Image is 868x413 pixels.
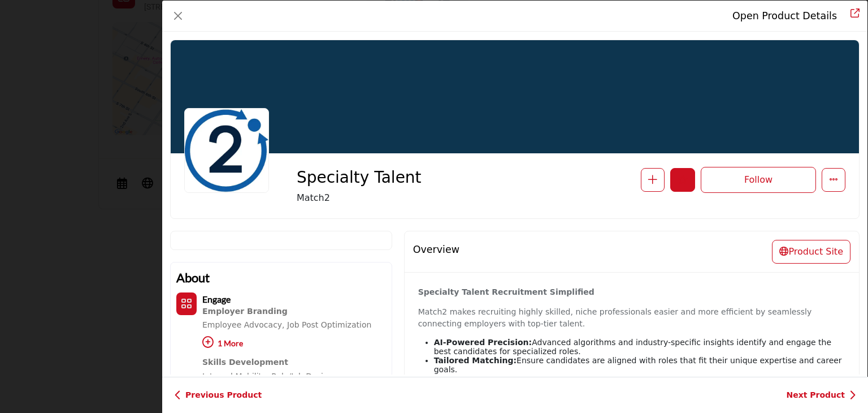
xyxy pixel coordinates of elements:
button: More Options [822,168,845,192]
a: Job Post Optimization [287,320,371,329]
span: Match2 [297,191,455,205]
div: Programs and platforms focused on the development and enhancement of professional skills and comp... [202,357,386,368]
button: Close [170,8,186,24]
li: Bring highly qualified professionals directly into the application process for faster, better hir... [434,374,845,392]
a: Open Product Details [732,10,837,21]
strong: Tailored Matching: [434,356,517,365]
button: Product Site [772,240,850,264]
strong: AI-Powered Precision: [434,338,532,347]
a: Skills Development [202,357,386,368]
b: Engage [202,294,231,304]
h2: Specialty Talent [297,168,455,187]
strong: Specialty Talent Recruitment Simplified [418,287,594,296]
a: Next Product [786,389,856,401]
h2: About [176,268,386,287]
button: Follow [701,167,816,193]
li: Advanced algorithms and industry-specific insights identify and engage the best candidates for sp... [434,338,845,356]
a: Role/Job Design [271,372,333,381]
p: 1 More [202,333,386,357]
strong: Effortless Engagement: [434,374,539,383]
a: Employer Branding [202,306,386,317]
h5: Overview [413,244,459,256]
a: Internal Mobility, [202,372,269,381]
a: Previous Product [174,389,262,401]
p: Match2 makes recruiting highly skilled, niche professionals easier and more efficient by seamless... [418,306,845,330]
img: specialty-talent logo [184,108,269,193]
a: Engage [202,295,231,304]
li: Ensure candidates are aligned with roles that fit their unique expertise and career goals. [434,356,845,374]
a: Employee Advocacy, [202,320,285,329]
div: Strategies and tools dedicated to creating and maintaining a strong, positive employer brand. [202,306,386,317]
